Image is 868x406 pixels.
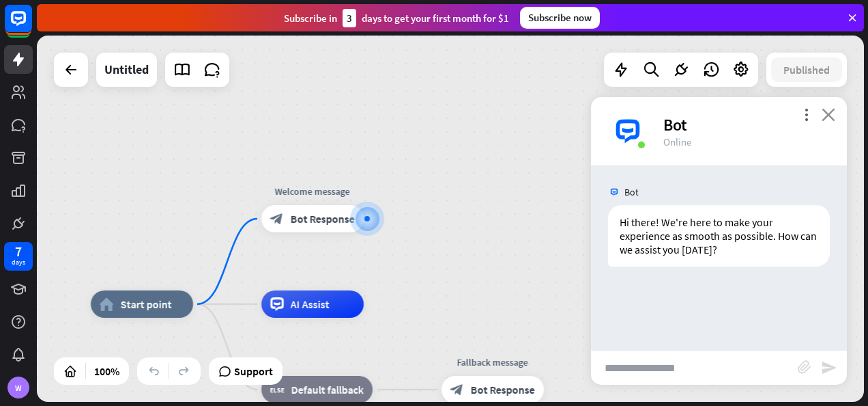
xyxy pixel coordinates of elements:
div: Hi there! We're here to make your experience as smooth as possible. How can we assist you [DATE]? [608,205,830,267]
span: Support [234,360,273,382]
i: block_attachment [798,360,811,374]
i: more_vert [800,108,813,121]
i: send [821,360,837,376]
div: Online [663,135,830,148]
i: block_bot_response [450,383,464,396]
a: 7 days [4,242,33,271]
span: AI Assist [291,297,330,311]
button: Published [771,57,842,82]
button: Open LiveChat chat widget [11,5,52,46]
i: block_fallback [270,383,285,396]
span: Bot [624,186,639,198]
div: Welcome message [251,185,374,198]
i: block_bot_response [270,212,284,226]
div: Subscribe in days to get your first month for $1 [284,9,509,27]
div: Untitled [104,53,149,87]
div: Fallback message [431,355,554,369]
div: 3 [343,9,356,27]
span: Start point [121,297,172,311]
i: close [822,108,835,121]
div: 7 [15,245,22,258]
div: Subscribe now [520,7,600,29]
span: Default fallback [291,383,364,396]
div: Bot [663,114,830,135]
div: W [8,377,29,398]
span: Bot Response [471,383,535,396]
div: 100% [90,360,124,382]
div: days [12,258,25,267]
span: Bot Response [291,212,355,226]
i: home_2 [100,297,114,311]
